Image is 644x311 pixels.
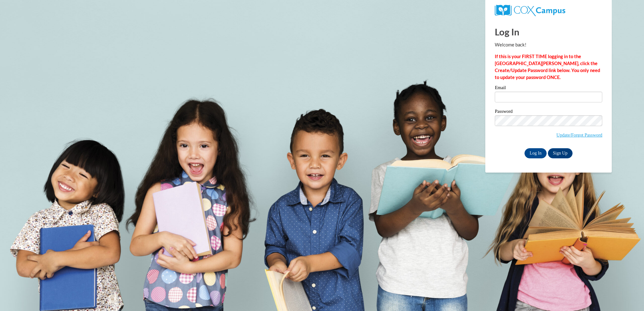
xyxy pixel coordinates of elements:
[495,54,600,80] strong: If this is your FIRST TIME logging in to the [GEOGRAPHIC_DATA][PERSON_NAME], click the Create/Upd...
[495,41,602,48] p: Welcome back!
[495,7,565,13] a: COX Campus
[548,148,573,158] a: Sign Up
[495,25,602,38] h1: Log In
[495,5,565,16] img: COX Campus
[495,109,602,115] label: Password
[495,85,602,92] label: Email
[556,132,602,137] a: Update/Forgot Password
[524,148,547,158] input: Log In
